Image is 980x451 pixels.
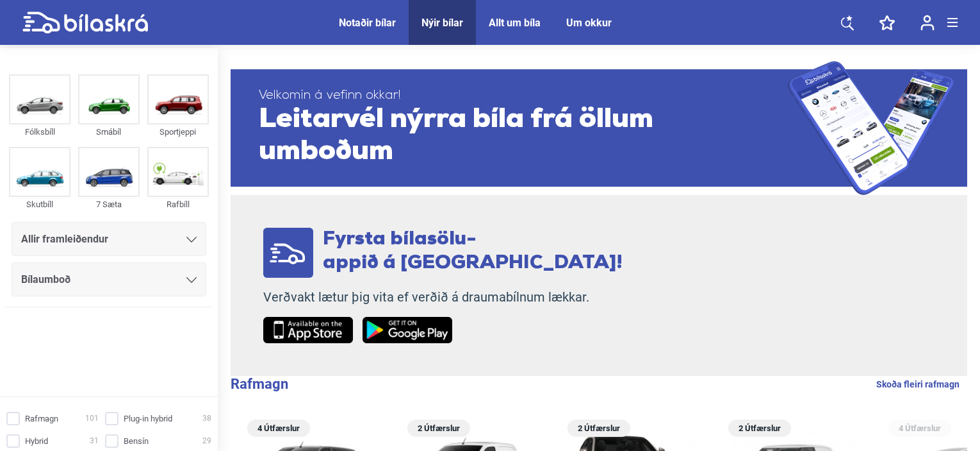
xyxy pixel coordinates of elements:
[21,271,70,289] span: Bílaumboð
[263,289,623,305] p: Verðvakt lætur þig vita ef verðið á draumabílnum lækkar.
[414,420,464,437] span: 2 Útfærslur
[254,420,304,437] span: 4 Útfærslur
[231,61,967,195] a: Velkomin á vefinn okkar!Leitarvél nýrra bíla frá öllum umboðum
[202,434,211,448] span: 29
[25,412,58,425] span: Rafmagn
[574,420,624,437] span: 2 Útfærslur
[202,412,211,425] span: 38
[421,17,463,29] a: Nýir bílar
[124,412,172,425] span: Plug-in hybrid
[259,104,788,168] span: Leitarvél nýrra bíla frá öllum umboðum
[323,230,623,273] span: Fyrsta bílasölu- appið á [GEOGRAPHIC_DATA]!
[489,17,541,29] a: Allt um bíla
[259,88,788,104] span: Velkomin á vefinn okkar!
[876,376,960,393] a: Skoða fleiri rafmagn
[9,197,70,212] div: Skutbíll
[735,420,785,437] span: 2 Útfærslur
[90,434,99,448] span: 31
[566,17,612,29] a: Um okkur
[78,124,140,139] div: Smábíl
[124,434,149,448] span: Bensín
[9,124,70,139] div: Fólksbíll
[78,197,140,212] div: 7 Sæta
[231,376,288,392] b: Rafmagn
[147,197,209,212] div: Rafbíll
[895,420,945,437] span: 4 Útfærslur
[85,412,99,425] span: 101
[920,15,935,31] img: user-login.svg
[147,124,209,139] div: Sportjeppi
[25,434,48,448] span: Hybrid
[339,17,396,29] a: Notaðir bílar
[21,230,108,248] span: Allir framleiðendur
